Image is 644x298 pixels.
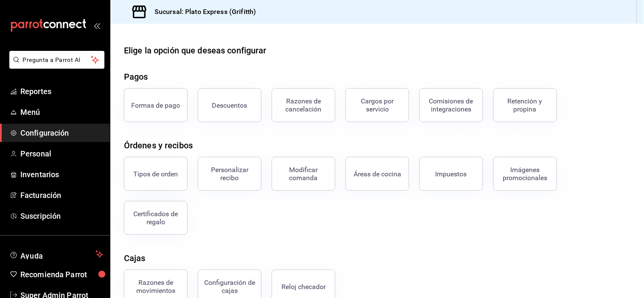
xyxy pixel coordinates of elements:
div: Certificados de regalo [129,210,182,226]
button: Razones de cancelación [272,88,335,122]
div: Personalizar recibo [203,166,256,182]
button: Formas de pago [124,88,188,122]
div: Imágenes promocionales [499,166,551,182]
h3: Sucursal: Plato Express (Grifitth) [148,7,256,17]
div: Retención y propina [499,97,551,113]
span: Suscripción [20,210,103,222]
div: Áreas de cocina [354,170,401,178]
div: Modificar comanda [277,166,330,182]
button: Impuestos [419,157,483,191]
button: Descuentos [198,88,262,122]
button: Tipos de orden [124,157,188,191]
span: Recomienda Parrot [20,269,103,280]
div: Razones de movimientos [129,279,182,295]
div: Tipos de orden [134,170,178,178]
div: Configuración de cajas [203,279,256,295]
button: Certificados de regalo [124,201,188,235]
a: Pregunta a Parrot AI [6,61,104,70]
span: Reportes [20,86,103,97]
div: Comisiones de integraciones [425,97,478,113]
div: Reloj checador [281,283,326,291]
button: Pregunta a Parrot AI [9,51,104,69]
div: Razones de cancelación [277,97,330,113]
div: Impuestos [436,170,467,178]
div: Órdenes y recibos [124,139,193,152]
span: Pregunta a Parrot AI [23,56,91,64]
button: Comisiones de integraciones [419,88,483,122]
div: Descuentos [212,101,247,109]
button: Imágenes promocionales [493,157,557,191]
span: Inventarios [20,169,103,180]
span: Ayuda [20,249,92,259]
span: Menú [20,106,103,118]
button: open_drawer_menu [93,22,100,29]
button: Cargos por servicio [346,88,409,122]
span: Facturación [20,189,103,201]
div: Formas de pago [132,101,180,109]
button: Modificar comanda [272,157,335,191]
span: Configuración [20,127,103,139]
div: Pagos [124,70,148,83]
div: Elige la opción que deseas configurar [124,44,267,57]
button: Personalizar recibo [198,157,262,191]
button: Retención y propina [493,88,557,122]
span: Personal [20,148,103,159]
div: Cargos por servicio [351,97,404,113]
button: Áreas de cocina [346,157,409,191]
div: Cajas [124,252,146,265]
